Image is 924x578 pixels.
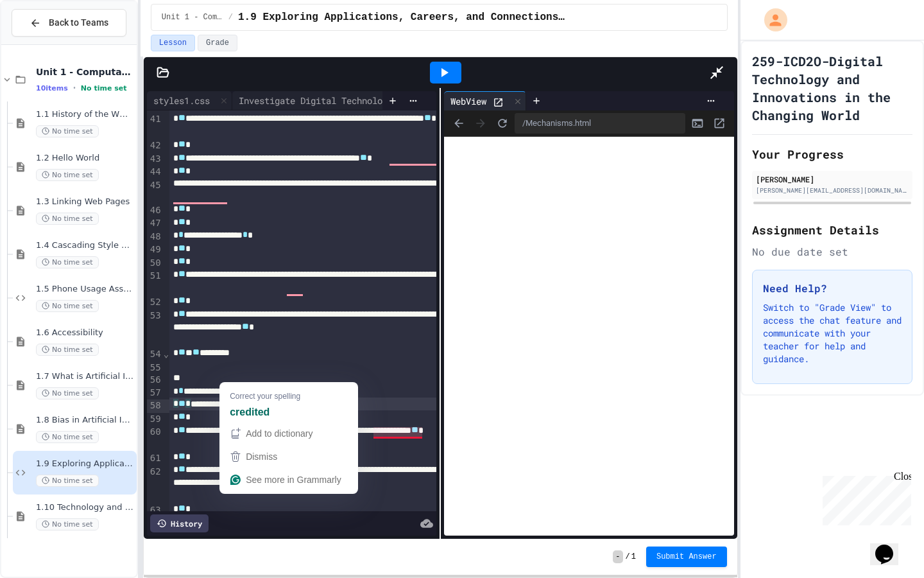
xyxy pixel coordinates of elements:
[147,94,216,107] div: styles1.css
[73,83,76,93] span: •
[36,153,134,164] span: 1.2 Hello World
[232,91,508,110] div: Investigate Digital Technology Applications.html
[147,362,163,374] div: 55
[147,166,163,179] div: 44
[752,221,912,239] h2: Assignment Details
[752,244,912,259] div: No due date set
[147,504,163,517] div: 63
[751,5,791,35] div: My Account
[147,452,163,465] div: 61
[232,94,492,107] div: Investigate Digital Technology Applications.html
[147,466,163,505] div: 62
[656,552,717,562] span: Submit Answer
[444,94,493,108] div: WebView
[688,114,707,133] button: Console
[36,284,134,295] span: 1.5 Phone Usage Assignment
[147,113,163,139] div: 41
[36,240,134,251] span: 1.4 Cascading Style Sheets
[646,547,727,567] button: Submit Answer
[763,301,902,365] p: Switch to "Grade View" to access the chat feature and communicate with your teacher for help and ...
[817,471,911,525] iframe: chat widget
[36,109,134,120] span: 1.1 History of the WWW
[49,16,108,30] span: Back to Teams
[147,426,163,452] div: 60
[36,197,134,207] span: 1.3 Linking Web Pages
[36,125,99,137] span: No time set
[449,114,468,133] span: Back
[493,114,512,133] button: Refresh
[36,328,134,338] span: 1.6 Accessibility
[36,502,134,513] span: 1.10 Technology and the Environment
[36,84,68,92] span: 10 items
[626,552,630,562] span: /
[710,114,729,133] button: Open in new tab
[147,348,163,361] div: 54
[752,52,912,124] h1: 259-ICD2O-Digital Technology and Innovations in the Changing World
[238,10,567,25] span: 1.9 Exploring Applications, Careers, and Connections in the Digital World
[147,243,163,256] div: 49
[147,257,163,270] div: 50
[756,186,909,195] div: [PERSON_NAME][EMAIL_ADDRESS][DOMAIN_NAME]
[36,300,99,312] span: No time set
[147,374,163,387] div: 56
[471,114,490,133] span: Forward
[36,387,99,399] span: No time set
[36,169,99,181] span: No time set
[36,344,99,356] span: No time set
[756,173,909,185] div: [PERSON_NAME]
[147,310,163,349] div: 53
[870,527,911,565] iframe: chat widget
[147,413,163,426] div: 59
[228,12,233,22] span: /
[515,113,685,134] div: /Mechanisms.html
[36,256,99,268] span: No time set
[36,371,134,382] span: 1.7 What is Artificial Intelligence (AI)
[198,35,237,51] button: Grade
[147,296,163,309] div: 52
[147,217,163,230] div: 47
[147,270,163,296] div: 51
[150,514,209,532] div: History
[36,213,99,225] span: No time set
[36,431,99,443] span: No time set
[147,153,163,166] div: 43
[163,349,169,359] span: Fold line
[147,387,163,399] div: 57
[36,518,99,530] span: No time set
[147,139,163,152] div: 42
[81,84,127,92] span: No time set
[763,281,902,296] h3: Need Help?
[147,179,163,204] div: 45
[613,550,622,563] span: -
[444,137,733,536] iframe: To enrich screen reader interactions, please activate Accessibility in Grammarly extension settings
[12,9,126,37] button: Back to Teams
[147,204,163,217] div: 46
[444,91,526,110] div: WebView
[5,5,89,82] div: Chat with us now!Close
[631,552,636,562] span: 1
[752,145,912,163] h2: Your Progress
[36,475,99,487] span: No time set
[36,415,134,426] span: 1.8 Bias in Artificial Intelligence
[147,231,163,243] div: 48
[162,12,223,22] span: Unit 1 - Computational Thinking and Making Connections
[36,459,134,469] span: 1.9 Exploring Applications, Careers, and Connections in the Digital World
[147,399,163,412] div: 58
[36,66,134,78] span: Unit 1 - Computational Thinking and Making Connections
[147,91,232,110] div: styles1.css
[151,35,195,51] button: Lesson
